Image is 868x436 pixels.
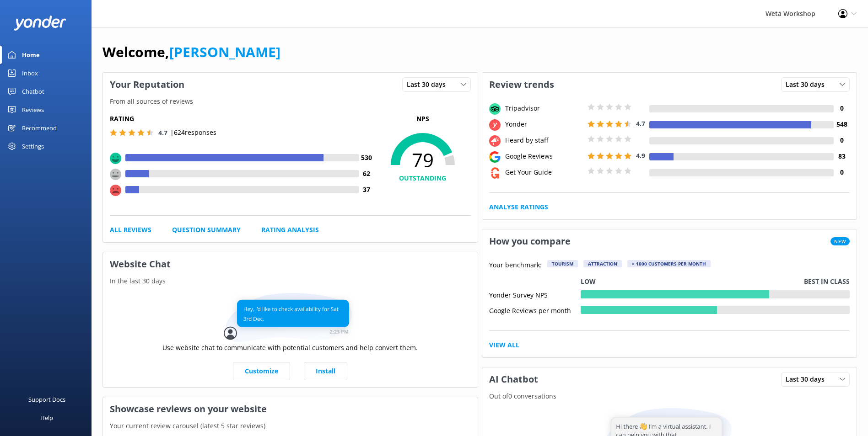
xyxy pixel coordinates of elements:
p: NPS [375,114,471,124]
h3: Review trends [482,73,561,96]
span: 79 [375,149,471,171]
h4: 83 [834,151,850,161]
div: Settings [22,137,44,155]
div: Inbox [22,64,38,82]
span: 4.9 [636,151,645,160]
p: In the last 30 days [103,276,478,286]
h4: 530 [359,153,375,163]
div: Recommend [22,119,57,137]
img: yonder-white-logo.png [14,16,66,31]
p: Your current review carousel (latest 5 star reviews) [103,421,478,431]
div: Get Your Guide [503,167,585,177]
a: Customize [233,362,290,380]
img: conversation... [224,293,356,343]
span: 4.7 [158,128,167,137]
a: [PERSON_NAME] [169,43,280,61]
h4: OUTSTANDING [375,173,471,183]
div: Yonder [503,119,585,129]
h4: 548 [834,119,850,129]
h4: 0 [834,103,850,113]
div: Attraction [583,260,622,267]
h3: How you compare [482,229,577,253]
p: Out of 0 conversations [482,391,857,401]
h1: Welcome, [102,41,280,63]
a: Rating Analysis [261,225,319,235]
div: Yonder Survey NPS [489,290,581,298]
h3: Website Chat [103,252,478,276]
span: New [830,237,850,245]
p: | 624 responses [170,128,216,138]
a: All Reviews [110,225,151,235]
h5: Rating [110,114,375,124]
div: Google Reviews [503,151,585,161]
h4: 62 [359,169,375,179]
h4: 37 [359,185,375,195]
a: View All [489,340,519,350]
span: Last 30 days [786,80,830,90]
div: Help [40,409,53,427]
h4: 0 [834,135,850,145]
div: Reviews [22,101,44,119]
span: 4.7 [636,119,645,128]
p: From all sources of reviews [103,96,478,106]
div: > 1000 customers per month [627,260,711,267]
div: Heard by staff [503,135,585,145]
a: Question Summary [172,225,241,235]
h3: Your Reputation [103,73,191,96]
p: Low [581,276,596,287]
div: Tripadvisor [503,103,585,113]
span: Last 30 days [407,80,451,90]
div: Support Docs [28,390,65,409]
div: Chatbot [22,82,44,101]
div: Google Reviews per month [489,306,581,314]
div: Home [22,46,40,64]
a: Install [304,362,347,380]
h3: Showcase reviews on your website [103,397,478,421]
a: Analyse Ratings [489,202,548,212]
div: Tourism [547,260,578,267]
p: Your benchmark: [489,260,542,271]
p: Use website chat to communicate with potential customers and help convert them. [162,343,418,353]
span: Last 30 days [786,374,830,384]
h4: 0 [834,167,850,177]
p: Best in class [804,276,850,287]
h3: AI Chatbot [482,367,545,391]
